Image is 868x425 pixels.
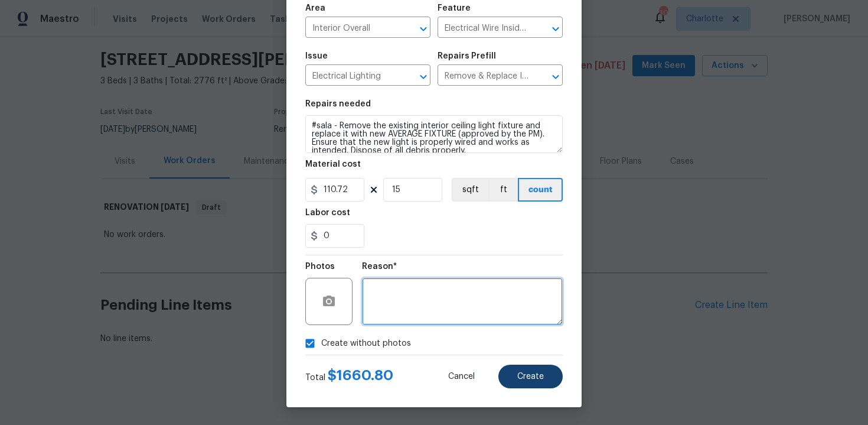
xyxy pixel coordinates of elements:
[415,21,432,37] button: Open
[305,100,371,108] h5: Repairs needed
[438,4,471,12] h5: Feature
[498,365,563,388] button: Create
[305,115,563,153] textarea: #sala - Remove the existing interior ceiling light fixture and replace it with new AVERAGE FIXTUR...
[305,209,350,217] h5: Labor cost
[517,372,544,381] span: Create
[488,178,518,202] button: ft
[547,69,564,85] button: Open
[448,372,475,381] span: Cancel
[415,69,432,85] button: Open
[321,338,411,350] span: Create without photos
[452,178,488,202] button: sqft
[429,365,494,388] button: Cancel
[518,178,563,202] button: count
[547,21,564,37] button: Open
[328,368,393,382] span: $ 1660.80
[305,369,393,384] div: Total
[305,52,328,60] h5: Issue
[305,262,335,271] h5: Photos
[305,4,325,12] h5: Area
[438,52,496,60] h5: Repairs Prefill
[305,160,361,168] h5: Material cost
[362,262,397,271] h5: Reason*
